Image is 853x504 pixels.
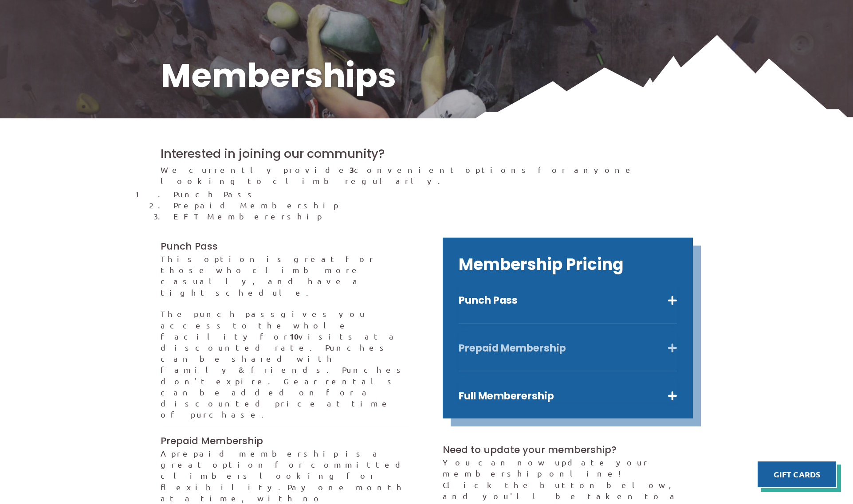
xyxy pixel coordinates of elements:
p: This option is great for those who climb more casually, and have a tight schedule. [161,253,411,298]
strong: 10 [290,331,299,341]
strong: 3 [350,164,354,175]
li: Punch Pass [173,188,692,199]
li: EFT Memberership [173,211,692,222]
h3: Punch Pass [161,240,411,253]
h3: Need to update your membership? [443,443,693,457]
h2: Interested in joining our community? [161,145,693,162]
h3: Prepaid Membership [161,434,411,448]
li: Prepaid Membership [173,199,692,211]
p: The punch pass [161,308,411,420]
span: A prepaid membership is a great option for committed climbers looking for flexibility. [161,449,409,492]
p: We currently provide convenient options for anyone looking to climb regularly. [161,164,693,186]
h2: Membership Pricing [459,254,677,276]
span: gives you access to the whole facility for visits at a discounted rate. Punches can be shared wit... [161,309,407,419]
